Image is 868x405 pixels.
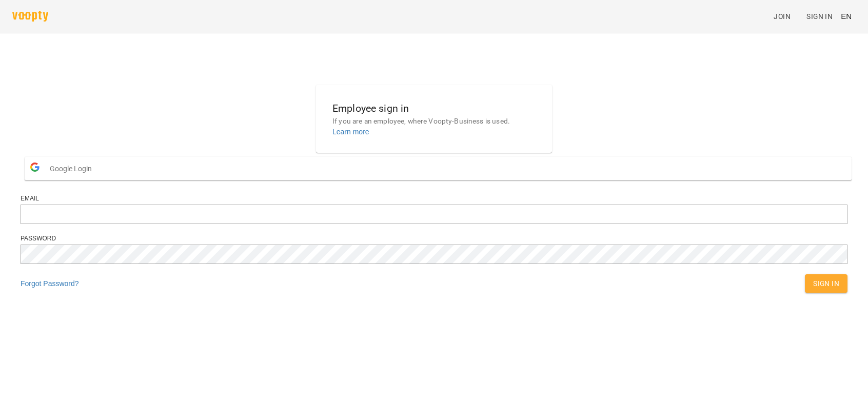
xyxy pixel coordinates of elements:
span: Join [774,10,791,23]
span: Sign In [813,277,839,290]
button: Google Login [25,157,852,180]
a: Learn more [332,128,369,136]
a: Sign In [802,7,837,26]
img: voopty.png [12,11,48,22]
button: EN [837,7,856,26]
button: Sign In [805,274,847,293]
h6: Employee sign in [332,100,536,116]
p: If you are an employee, where Voopty-Business is used. [332,116,536,127]
a: Join [770,7,802,26]
div: Password [21,234,847,243]
a: Forgot Password? [21,279,79,288]
div: Email [21,194,847,203]
span: Google Login [50,158,97,179]
span: EN [841,11,852,22]
span: Sign In [806,10,833,23]
button: Employee sign inIf you are an employee, where Voopty-Business is used.Learn more [324,92,544,145]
